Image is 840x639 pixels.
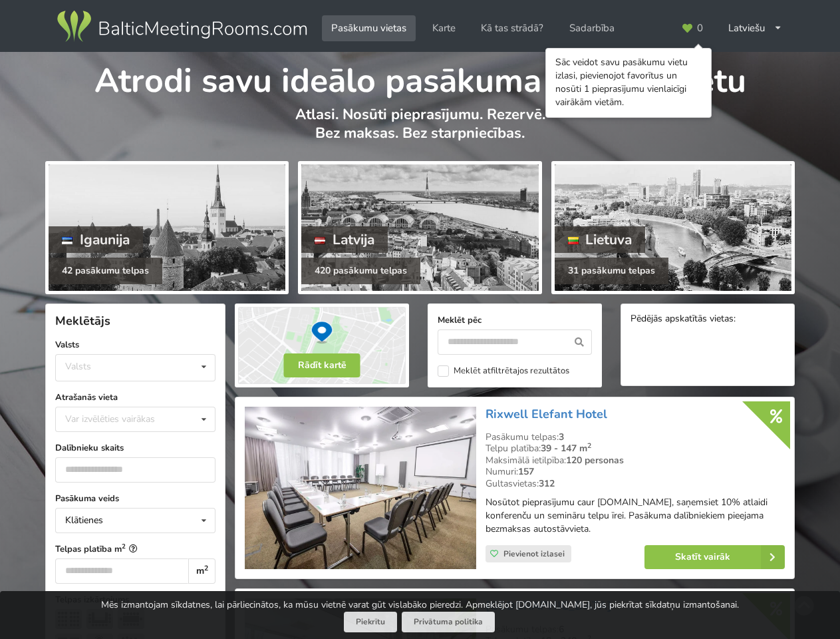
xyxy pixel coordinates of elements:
[55,441,215,455] label: Dalībnieku skaits
[301,226,388,253] div: Latvija
[555,226,646,253] div: Lietuva
[423,15,465,41] a: Karte
[486,431,785,443] div: Pasākumu telpas:
[65,516,103,525] div: Klātienes
[322,15,416,41] a: Pasākumu vietas
[55,492,215,505] label: Pasākuma veids
[541,442,591,455] strong: 39 - 147 m
[438,365,569,377] label: Meklēt atfiltrētajos rezultātos
[402,612,495,632] a: Privātuma politika
[49,258,162,284] div: 42 pasākumu telpas
[472,15,553,41] a: Kā tas strādā?
[55,313,110,329] span: Meklētājs
[298,161,541,294] a: Latvija 420 pasākumu telpas
[55,338,215,351] label: Valsts
[344,612,397,632] button: Piekrītu
[719,15,791,41] div: Latviešu
[486,443,785,455] div: Telpu platība:
[245,407,476,570] img: Viesnīca | Rīga | Rixwell Elefant Hotel
[486,496,785,536] p: Nosūtot pieprasījumu caur [DOMAIN_NAME], saņemsiet 10% atlaidi konferenču un semināru telpu īrei....
[559,431,564,443] strong: 3
[49,226,143,253] div: Igaunija
[630,314,785,326] div: Pēdējās apskatītās vietas:
[65,361,91,372] div: Valsts
[284,353,360,377] button: Rādīt kartē
[518,465,534,478] strong: 157
[587,441,591,451] sup: 2
[45,161,289,294] a: Igaunija 42 pasākumu telpas
[122,542,126,550] sup: 2
[438,314,592,327] label: Meklēt pēc
[55,542,215,556] label: Telpas platība m
[560,15,624,41] a: Sadarbība
[55,8,309,45] img: Baltic Meeting Rooms
[644,545,785,569] a: Skatīt vairāk
[204,563,208,573] sup: 2
[486,406,607,422] a: Rixwell Elefant Hotel
[539,477,555,490] strong: 312
[503,548,565,559] span: Pievienot izlasei
[235,304,409,387] img: Rādīt kartē
[301,258,420,284] div: 420 pasākumu telpas
[555,258,668,284] div: 31 pasākumu telpas
[188,558,215,584] div: m
[486,455,785,467] div: Maksimālā ietilpība:
[551,161,795,294] a: Lietuva 31 pasākumu telpas
[697,23,703,33] span: 0
[62,411,185,427] div: Var izvēlēties vairākas
[555,56,702,109] div: Sāc veidot savu pasākumu vietu izlasi, pievienojot favorītus un nosūti 1 pieprasījumu vienlaicīgi...
[45,105,795,156] p: Atlasi. Nosūti pieprasījumu. Rezervē. Bez maksas. Bez starpniecības.
[566,454,624,467] strong: 120 personas
[486,478,785,490] div: Gultasvietas:
[45,52,795,103] h1: Atrodi savu ideālo pasākuma norises vietu
[55,391,215,404] label: Atrašanās vieta
[486,466,785,478] div: Numuri:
